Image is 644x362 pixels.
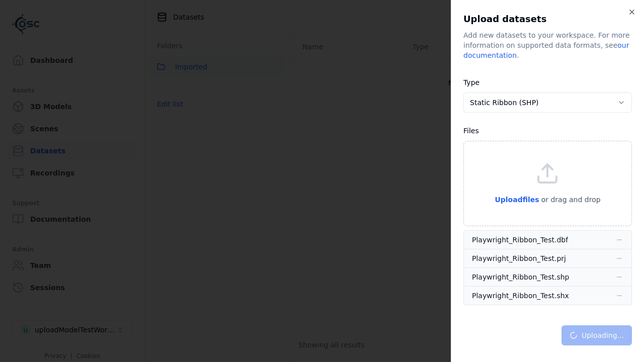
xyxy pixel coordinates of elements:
[472,291,569,301] div: Playwright_Ribbon_Test.shx
[463,12,632,26] h2: Upload datasets
[472,253,566,263] div: Playwright_Ribbon_Test.prj
[463,127,479,135] label: Files
[463,30,632,60] div: Add new datasets to your workspace. For more information on supported data formats, see .
[472,272,569,282] div: Playwright_Ribbon_Test.shp
[495,196,539,204] span: Upload files
[472,235,568,245] div: Playwright_Ribbon_Test.dbf
[539,194,601,206] p: or drag and drop
[463,78,479,86] label: Type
